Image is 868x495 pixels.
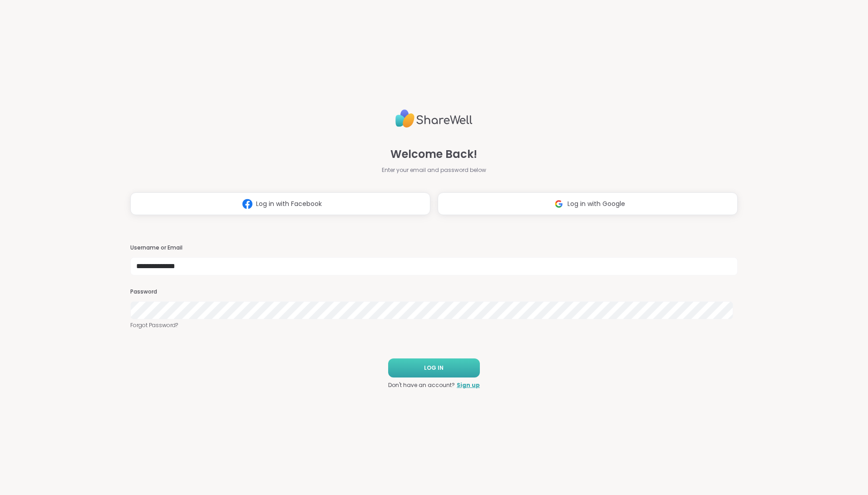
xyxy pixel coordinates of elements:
button: Log in with Google [438,192,738,215]
a: Sign up [457,381,480,389]
span: Welcome Back! [390,146,477,162]
span: Don't have an account? [388,381,455,389]
button: Log in with Facebook [130,192,430,215]
span: Log in with Google [567,199,625,209]
span: Log in with Facebook [256,199,322,209]
span: LOG IN [424,364,444,372]
span: Enter your email and password below [382,166,486,174]
button: LOG IN [388,358,480,377]
a: Forgot Password? [130,321,738,329]
h3: Password [130,288,738,296]
img: ShareWell Logo [395,106,473,132]
img: ShareWell Logomark [239,196,256,212]
img: ShareWell Logomark [550,196,567,212]
h3: Username or Email [130,244,738,252]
